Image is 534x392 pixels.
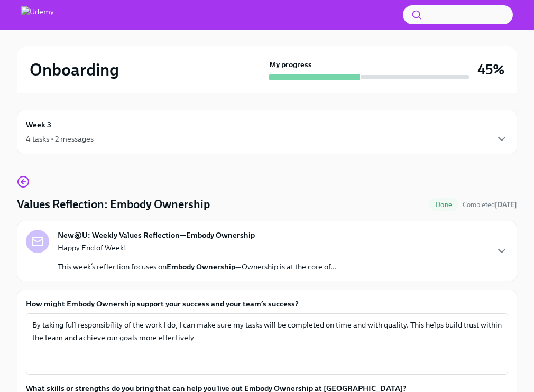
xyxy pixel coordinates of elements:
p: Happy End of Week! [58,242,337,253]
strong: My progress [269,59,312,70]
h2: Onboarding [30,59,119,80]
strong: Embody Ownership [167,262,235,272]
p: This week’s reflection focuses on —Ownership is at the core of... [58,262,337,272]
img: Udemy [21,6,54,23]
h3: 45% [477,60,504,79]
h6: Week 3 [26,119,51,130]
label: How might Embody Ownership support your success and your team’s success? [26,298,508,309]
textarea: By taking full responsibility of the work I do, I can make sure my tasks will be completed on tim... [32,319,502,369]
h4: Values Reflection: Embody Ownership [17,197,210,212]
strong: [DATE] [495,201,517,209]
div: 4 tasks • 2 messages [26,134,94,144]
span: Completed [463,201,517,209]
span: October 3rd, 2025 17:56 [463,200,517,210]
span: Done [429,201,458,209]
strong: New@U: Weekly Values Reflection—Embody Ownership [58,230,255,240]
